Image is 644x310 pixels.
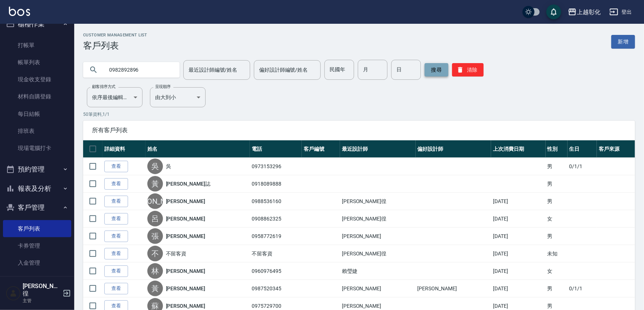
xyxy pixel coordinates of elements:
[3,14,71,34] button: 櫃檯作業
[166,302,205,310] a: [PERSON_NAME]
[491,228,545,245] td: [DATE]
[3,160,71,179] button: 預約管理
[166,215,205,222] a: [PERSON_NAME]
[155,84,171,89] label: 呈現順序
[83,33,147,37] h2: Customer Management List
[340,228,416,245] td: [PERSON_NAME]
[3,198,71,217] button: 客戶管理
[147,246,163,261] div: 不
[104,265,128,277] a: 查看
[104,196,128,207] a: 查看
[250,245,302,262] td: 不留客資
[166,163,171,170] a: 吳
[3,140,71,157] a: 現場電腦打卡
[150,87,206,107] div: 由大到小
[568,158,597,175] td: 0/1/1
[3,179,71,198] button: 報表及分析
[340,140,416,158] th: 最近設計師
[23,297,61,304] p: 主管
[546,193,568,210] td: 男
[546,245,568,262] td: 未知
[416,280,491,297] td: [PERSON_NAME]
[104,248,128,260] a: 查看
[340,280,416,297] td: [PERSON_NAME]
[546,228,568,245] td: 男
[3,254,71,271] a: 入金管理
[250,175,302,193] td: 0918089888
[104,283,128,294] a: 查看
[9,7,30,16] img: Logo
[611,35,635,49] a: 新增
[147,211,163,226] div: 呂
[3,88,71,105] a: 材料自購登錄
[491,280,545,297] td: [DATE]
[491,140,545,158] th: 上次消費日期
[3,54,71,71] a: 帳單列表
[250,262,302,280] td: 0960976495
[3,71,71,88] a: 現金收支登錄
[565,4,604,20] button: 上越彰化
[425,63,448,76] button: 搜尋
[546,262,568,280] td: 女
[250,140,302,158] th: 電話
[166,250,187,257] a: 不留客資
[250,158,302,175] td: 0973153296
[147,193,163,209] div: [PERSON_NAME]
[87,87,143,107] div: 依序最後編輯時間
[302,140,340,158] th: 客戶編號
[102,140,146,158] th: 詳細資料
[104,178,128,190] a: 查看
[104,60,174,80] input: 搜尋關鍵字
[83,111,635,118] p: 50 筆資料, 1 / 1
[3,275,71,294] button: 員工及薪資
[147,176,163,192] div: 黃
[491,210,545,228] td: [DATE]
[166,232,205,240] a: [PERSON_NAME]
[546,280,568,297] td: 男
[3,37,71,54] a: 打帳單
[166,180,210,187] a: [PERSON_NAME]誌
[340,210,416,228] td: [PERSON_NAME]徨
[568,280,597,297] td: 0/1/1
[3,105,71,123] a: 每日結帳
[6,286,21,301] img: Person
[3,123,71,140] a: 排班表
[546,158,568,175] td: 男
[250,280,302,297] td: 0987520345
[147,263,163,279] div: 林
[250,210,302,228] td: 0908862325
[104,161,128,172] a: 查看
[104,231,128,242] a: 查看
[491,262,545,280] td: [DATE]
[92,127,626,134] span: 所有客戶列表
[577,7,601,17] div: 上越彰化
[166,267,205,275] a: [PERSON_NAME]
[3,237,71,254] a: 卡券管理
[23,283,61,297] h5: [PERSON_NAME]徨
[146,140,250,158] th: 姓名
[147,228,163,244] div: 張
[452,63,484,76] button: 清除
[546,175,568,193] td: 男
[607,5,635,19] button: 登出
[597,140,635,158] th: 客戶來源
[340,262,416,280] td: 賴瑩婕
[491,193,545,210] td: [DATE]
[416,140,491,158] th: 偏好設計師
[147,281,163,296] div: 黃
[104,213,128,225] a: 查看
[166,198,205,205] a: [PERSON_NAME]
[250,228,302,245] td: 0958772619
[166,285,205,292] a: [PERSON_NAME]
[3,220,71,237] a: 客戶列表
[340,245,416,262] td: [PERSON_NAME]徨
[546,4,561,19] button: save
[546,210,568,228] td: 女
[92,84,115,89] label: 顧客排序方式
[250,193,302,210] td: 0988536160
[147,159,163,174] div: 吳
[568,140,597,158] th: 生日
[340,193,416,210] td: [PERSON_NAME]徨
[491,245,545,262] td: [DATE]
[546,140,568,158] th: 性別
